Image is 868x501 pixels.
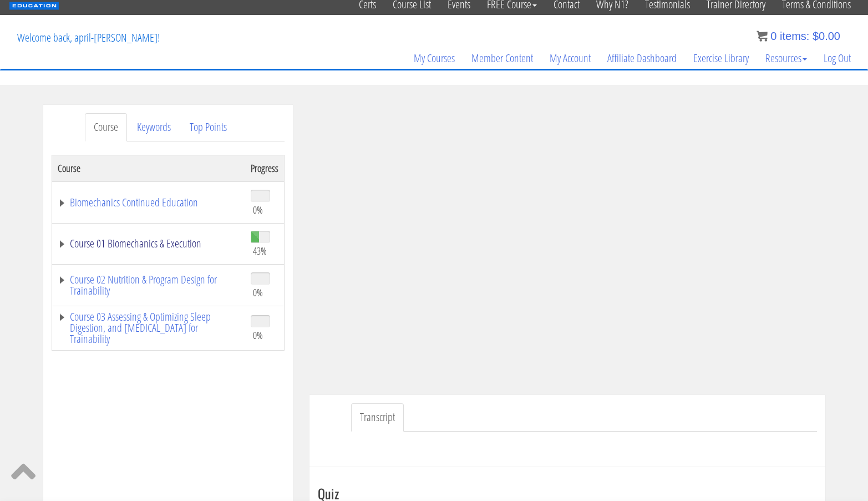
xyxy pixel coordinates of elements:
[9,16,168,60] p: Welcome back, april-[PERSON_NAME]!
[52,155,245,181] th: Course
[58,311,240,345] a: Course 03 Assessing & Optimizing Sleep Digestion, and [MEDICAL_DATA] for Trainability
[318,486,817,500] h3: Quiz
[770,30,776,42] span: 0
[780,30,809,42] span: items:
[181,113,236,141] a: Top Points
[813,30,840,42] bdi: 0.00
[813,30,819,42] span: $
[253,329,263,341] span: 0%
[757,30,840,42] a: 0 items: $0.00
[599,32,685,85] a: Affiliate Dashboard
[128,113,180,141] a: Keywords
[541,32,599,85] a: My Account
[245,155,285,181] th: Progress
[253,286,263,298] span: 0%
[58,197,240,208] a: Biomechanics Continued Education
[757,32,815,85] a: Resources
[253,204,263,216] span: 0%
[85,113,127,141] a: Course
[685,32,757,85] a: Exercise Library
[351,403,404,432] a: Transcript
[463,32,541,85] a: Member Content
[405,32,463,85] a: My Courses
[757,31,768,42] img: icon11.png
[58,238,240,249] a: Course 01 Biomechanics & Execution
[253,245,267,257] span: 43%
[58,274,240,296] a: Course 02 Nutrition & Program Design for Trainability
[815,32,859,85] a: Log Out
